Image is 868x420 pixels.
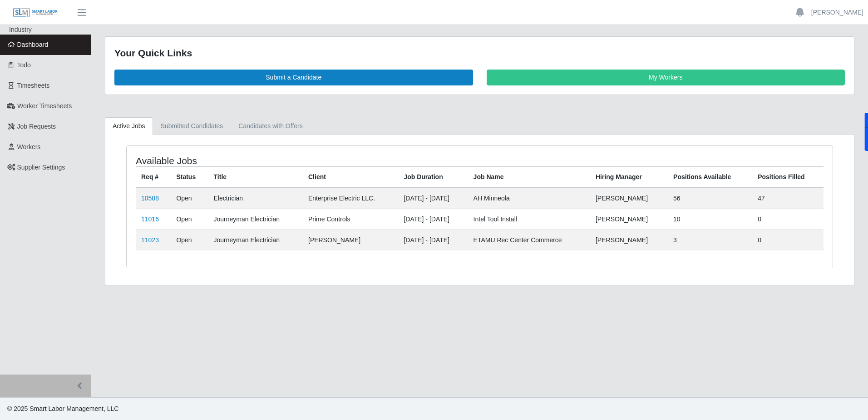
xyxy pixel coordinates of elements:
[668,209,752,230] td: 10
[105,117,153,135] a: Active Jobs
[17,82,50,89] span: Timesheets
[487,70,845,85] a: My Workers
[590,230,668,250] td: [PERSON_NAME]
[590,166,668,188] th: Hiring Manager
[153,117,231,135] a: Submitted Candidates
[13,8,58,18] img: SLM Logo
[398,166,468,188] th: Job Duration
[17,41,49,48] span: Dashboard
[303,166,398,188] th: Client
[398,230,468,250] td: [DATE] - [DATE]
[590,188,668,209] td: [PERSON_NAME]
[303,188,398,209] td: Enterprise Electric LLC.
[17,143,41,150] span: Workers
[171,188,208,209] td: Open
[17,123,56,130] span: Job Requests
[303,209,398,230] td: Prime Controls
[17,164,65,171] span: Supplier Settings
[752,209,824,230] td: 0
[171,166,208,188] th: Status
[114,70,473,85] a: Submit a Candidate
[136,155,414,166] h4: Available Jobs
[171,209,208,230] td: Open
[468,209,590,230] td: Intel Tool Install
[398,188,468,209] td: [DATE] - [DATE]
[208,209,303,230] td: Journeyman Electrician
[590,209,668,230] td: [PERSON_NAME]
[468,188,590,209] td: AH Minneola
[668,188,752,209] td: 56
[231,117,310,135] a: Candidates with Offers
[668,230,752,250] td: 3
[208,188,303,209] td: Electrician
[141,195,159,202] a: 10588
[17,61,31,69] span: Todo
[114,46,845,60] div: Your Quick Links
[208,230,303,250] td: Journeyman Electrician
[752,188,824,209] td: 47
[141,236,159,244] a: 11023
[141,215,159,223] a: 11016
[752,166,824,188] th: Positions Filled
[9,26,32,33] span: Industry
[468,166,590,188] th: Job Name
[668,166,752,188] th: Positions Available
[7,405,118,412] span: © 2025 Smart Labor Management, LLC
[17,102,72,110] span: Worker Timesheets
[136,166,171,188] th: Req #
[752,230,824,250] td: 0
[398,209,468,230] td: [DATE] - [DATE]
[208,166,303,188] th: Title
[811,8,863,17] a: [PERSON_NAME]
[171,230,208,250] td: Open
[303,230,398,250] td: [PERSON_NAME]
[468,230,590,250] td: ETAMU Rec Center Commerce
